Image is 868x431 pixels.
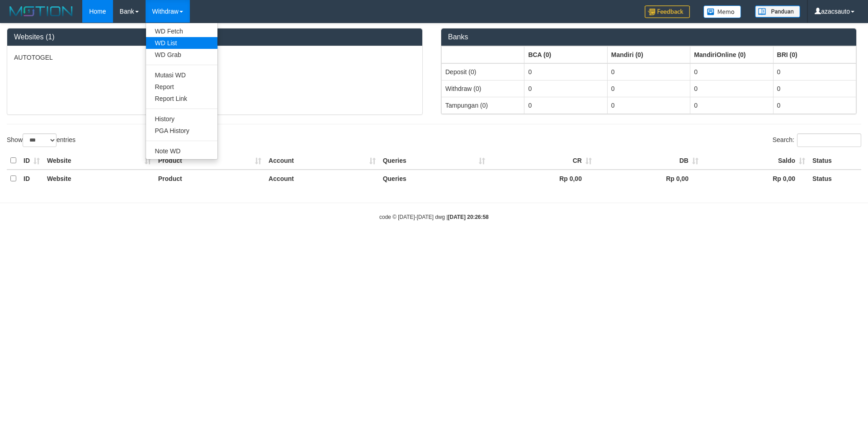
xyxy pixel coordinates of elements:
[595,170,702,187] th: Rp 0,00
[773,80,856,97] td: 0
[448,33,849,41] h3: Banks
[146,25,217,37] a: WD Fetch
[489,152,595,170] th: CR
[489,170,595,187] th: Rp 0,00
[7,5,75,18] img: MOTION_logo.png
[379,152,489,170] th: Queries
[442,97,524,114] td: Tampungan (0)
[442,63,524,81] td: Deposit (0)
[524,97,607,114] td: 0
[146,93,217,104] a: Report Link
[379,214,489,220] small: code © [DATE]-[DATE] dwg |
[265,152,379,170] th: Account
[20,152,43,170] th: ID
[146,37,217,49] a: WD List
[448,214,489,220] strong: [DATE] 20:26:58
[146,125,217,137] a: PGA History
[645,5,690,18] img: Feedback.jpg
[755,5,800,18] img: panduan.png
[146,69,217,81] a: Mutasi WD
[146,145,217,157] a: Note WD
[773,133,861,147] label: Search:
[809,170,861,187] th: Status
[14,33,415,41] h3: Websites (1)
[146,81,217,93] a: Report
[14,53,415,62] p: AUTOTOGEL
[690,80,773,97] td: 0
[146,49,217,61] a: WD Grab
[524,63,607,81] td: 0
[524,46,607,63] th: Group: activate to sort column ascending
[442,80,524,97] td: Withdraw (0)
[702,170,809,187] th: Rp 0,00
[442,46,524,63] th: Group: activate to sort column ascending
[7,133,75,147] label: Show entries
[265,170,379,187] th: Account
[690,46,773,63] th: Group: activate to sort column ascending
[703,5,741,18] img: Button%20Memo.svg
[690,97,773,114] td: 0
[155,170,265,187] th: Product
[155,152,265,170] th: Product
[23,133,57,147] select: Showentries
[607,97,690,114] td: 0
[773,46,856,63] th: Group: activate to sort column ascending
[607,63,690,81] td: 0
[43,170,155,187] th: Website
[690,63,773,81] td: 0
[773,97,856,114] td: 0
[607,46,690,63] th: Group: activate to sort column ascending
[146,113,217,125] a: History
[43,152,155,170] th: Website
[797,133,861,147] input: Search:
[524,80,607,97] td: 0
[595,152,702,170] th: DB
[809,152,861,170] th: Status
[773,63,856,81] td: 0
[379,170,489,187] th: Queries
[20,170,43,187] th: ID
[702,152,809,170] th: Saldo
[607,80,690,97] td: 0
